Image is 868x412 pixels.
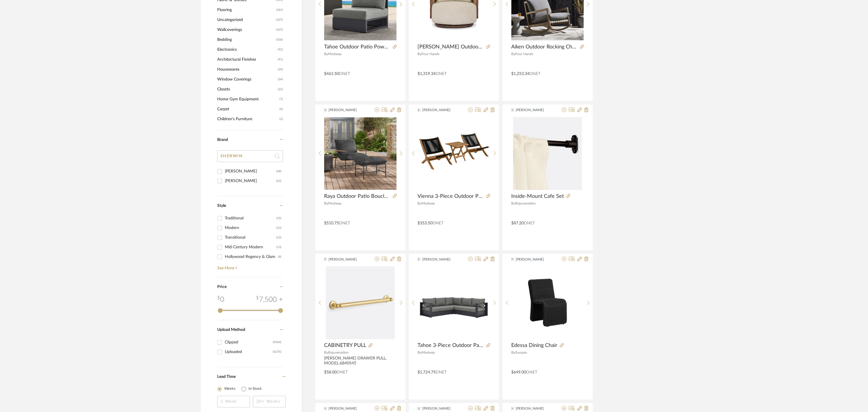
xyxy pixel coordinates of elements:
div: (68) [276,167,281,176]
span: $461.50 [324,72,339,76]
div: Uploaded [225,347,273,357]
span: $510.75 [324,221,339,225]
span: Wallcoverings [217,25,274,35]
span: Four Hands [422,52,439,56]
span: Style [217,204,226,208]
span: Modway [328,202,342,205]
div: Traditional [225,214,276,223]
span: [PERSON_NAME] Outdoor Chair [418,44,484,50]
span: Rejuvenation [515,202,536,205]
input: 20+ Weeks [253,396,286,407]
span: $649.00 [511,370,526,374]
div: Clipped [225,338,273,347]
label: In Stock [248,386,262,392]
img: CABINETRY PULL [326,266,395,339]
div: (8) [278,252,281,261]
span: By [324,351,328,354]
span: DNET [436,370,447,374]
span: (34) [278,65,283,74]
span: DNET [337,370,348,374]
span: DNET [339,72,350,76]
div: [PERSON_NAME] [225,167,276,176]
span: DNET [339,221,350,225]
span: Edessa Dining Chair [511,342,557,349]
span: Modway [422,351,435,354]
div: (25) [276,214,281,223]
span: DNET [526,370,537,374]
span: DNET [524,221,535,225]
span: $1,319.34 [418,72,436,76]
span: (22) [278,85,283,94]
span: (107) [276,15,283,25]
span: (6) [279,104,283,114]
img: Inside-Mount Cafe Set [513,117,582,190]
span: (107) [276,25,283,34]
span: [PERSON_NAME] [516,257,552,262]
div: 0 [217,294,224,305]
span: Four Hands [515,52,533,56]
span: [PERSON_NAME] [328,257,365,262]
span: $58.00 [324,370,337,374]
div: (9504) [273,338,281,347]
div: Hollywood Regency & Glam [225,252,278,261]
img: Edessa Dining Chair [511,274,584,331]
span: $1,724.75 [418,370,436,374]
label: Weeks [224,386,236,392]
span: Lead Time [217,375,236,379]
span: By [418,202,422,205]
span: Price [217,285,227,289]
div: Transitional [225,233,276,242]
span: (7) [279,95,283,104]
span: Electronics [217,45,276,55]
span: By [511,202,515,205]
span: Aiken Outdoor Rocking Chair [511,44,577,50]
span: [PERSON_NAME] [328,406,365,411]
span: $353.50 [418,221,432,225]
span: By [418,52,422,56]
span: (91) [278,55,283,64]
span: [PERSON_NAME] [422,257,459,262]
span: Architectural Finishes [217,55,276,64]
div: Modern [225,223,276,233]
span: By [324,202,328,205]
span: [PERSON_NAME] [328,107,365,113]
span: Children's Furniture [217,114,278,124]
img: Tahoe 3-Piece Outdoor Patio Powder-Coated Aluminum Sectional Sofa Set in Gray Charcoal [418,266,490,339]
input: 1 Week [217,396,250,407]
div: [PERSON_NAME] DRAWER PULL, MODEL:6840545 [324,356,397,366]
span: By [511,52,515,56]
span: $1,253.34 [511,72,529,76]
span: By [511,351,515,354]
div: 7,500 + [256,294,283,305]
span: DNET [529,72,540,76]
div: (22) [276,176,281,186]
span: Modway [328,52,342,56]
span: Upload Method [217,328,245,332]
span: By [324,52,328,56]
img: Raya Outdoor Patio Boucle Lounge Chair and Ottoman in Charcoal [324,117,396,190]
span: Brand [217,138,228,142]
span: (2) [279,114,283,124]
div: (4275) [273,347,281,357]
span: Vienna 3-Piece Outdoor Patio Teak and Rope Folding Lounge Chairs and Side Table in Natural Black [418,193,484,200]
span: Rejuvenation [328,351,349,354]
div: [PERSON_NAME] [225,176,276,186]
span: Inside-Mount Cafe Set [511,193,564,200]
span: DNET [436,72,447,76]
span: [PERSON_NAME] [516,107,552,113]
span: CABINETRY PULL [324,342,366,349]
div: (22) [276,233,281,242]
span: Sunpan [515,351,527,354]
input: Search Brands [217,150,283,162]
span: (34) [278,75,283,84]
a: See More + [216,261,283,271]
span: Window Coverings [217,74,276,84]
img: Vienna 3-Piece Outdoor Patio Teak and Rope Folding Lounge Chairs and Side Table in Natural Black [418,117,490,190]
span: Housewares [217,64,276,74]
span: Modway [422,202,435,205]
div: (23) [276,223,281,233]
span: $87.20 [511,221,524,225]
div: Mid-Century Modern [225,242,276,252]
span: Bedding [217,35,274,45]
span: Tahoe 3-Piece Outdoor Patio Powder-Coated Aluminum Sectional Sofa Set in Gray Charcoal [418,342,484,349]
